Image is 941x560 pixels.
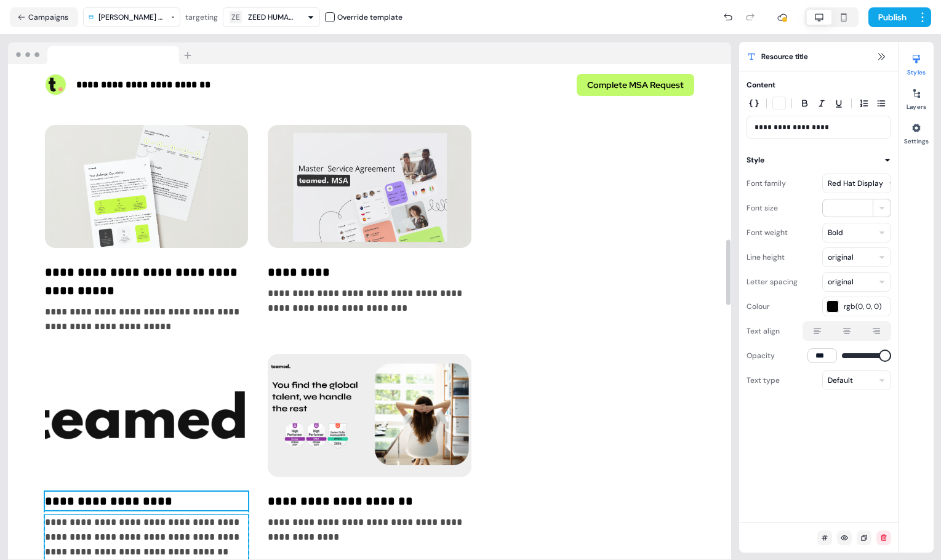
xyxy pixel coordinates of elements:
button: Publish [868,7,914,27]
div: Red Hat Display [828,177,883,190]
div: original [828,251,854,263]
button: Campaigns [10,7,78,27]
button: Settings [899,118,934,145]
img: Thumbnail image [268,354,471,477]
div: Complete MSA Request [375,74,695,96]
button: rgb(0, 0, 0) [822,297,891,316]
div: Letter spacing [747,272,798,292]
div: Font family [747,174,786,193]
div: Default [828,374,853,386]
div: Style [747,154,764,166]
button: Layers [899,84,934,111]
div: Colour [747,297,770,316]
img: Thumbnail image [45,125,248,248]
button: Red Hat Display [822,174,891,193]
button: Styles [899,49,934,76]
div: [PERSON_NAME] Template - Proposal [98,11,166,23]
img: Thumbnail image [268,125,471,248]
div: Bold [828,226,843,239]
div: Font weight [747,223,788,242]
div: ZEED HUMAN RESOURCES [248,11,297,23]
div: Line height [747,247,785,267]
span: rgb(0, 0, 0) [844,300,887,313]
div: Text type [747,370,780,390]
button: ZEZEED HUMAN RESOURCES [223,7,320,27]
div: targeting [185,11,218,23]
div: ZE [231,11,240,23]
button: Style [747,154,891,166]
div: Content [747,79,775,91]
span: Resource title [761,50,808,63]
div: Opacity [747,346,775,366]
div: Text align [747,321,780,341]
img: Thumbnail image [45,354,248,477]
div: Font size [747,198,778,218]
button: Complete MSA Request [577,74,694,96]
div: Override template [337,11,402,23]
img: Browser topbar [8,42,197,65]
div: original [828,276,854,288]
